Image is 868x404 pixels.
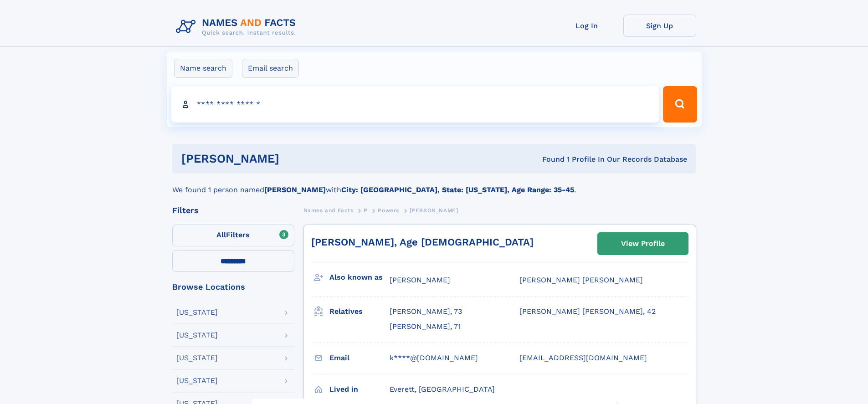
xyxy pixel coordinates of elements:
div: Filters [172,206,294,215]
button: Search Button [663,86,697,123]
label: Name search [174,59,232,78]
a: [PERSON_NAME], 73 [390,307,462,317]
h1: [PERSON_NAME] [181,153,411,164]
a: Sign Up [623,15,696,37]
a: Names and Facts [303,205,354,216]
img: Logo Names and Facts [172,15,303,39]
span: [EMAIL_ADDRESS][DOMAIN_NAME] [519,353,647,362]
div: [US_STATE] [176,377,218,384]
a: P [364,205,368,216]
label: Filters [172,225,294,246]
h3: Lived in [329,382,390,397]
div: [US_STATE] [176,309,218,316]
span: All [216,230,226,239]
input: search input [171,86,659,123]
a: Powers [378,205,399,216]
a: [PERSON_NAME] [PERSON_NAME], 42 [519,307,656,317]
a: Log In [550,15,623,37]
div: Browse Locations [172,283,294,291]
h3: Also known as [329,270,390,285]
div: We found 1 person named with . [172,174,696,195]
span: [PERSON_NAME] [PERSON_NAME] [519,276,643,284]
div: [US_STATE] [176,354,218,362]
span: P [364,207,368,214]
b: [PERSON_NAME] [264,185,326,194]
b: City: [GEOGRAPHIC_DATA], State: [US_STATE], Age Range: 35-45 [341,185,574,194]
div: Found 1 Profile In Our Records Database [411,154,687,164]
span: Everett, [GEOGRAPHIC_DATA] [390,385,495,394]
span: [PERSON_NAME] [390,276,450,284]
span: Powers [378,207,399,214]
div: [US_STATE] [176,332,218,339]
a: [PERSON_NAME], Age [DEMOGRAPHIC_DATA] [311,236,534,248]
h3: Email [329,350,390,366]
label: Email search [242,59,299,78]
h3: Relatives [329,304,390,319]
a: View Profile [598,233,688,255]
span: [PERSON_NAME] [410,207,458,214]
a: [PERSON_NAME], 71 [390,322,461,332]
div: View Profile [621,233,665,254]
